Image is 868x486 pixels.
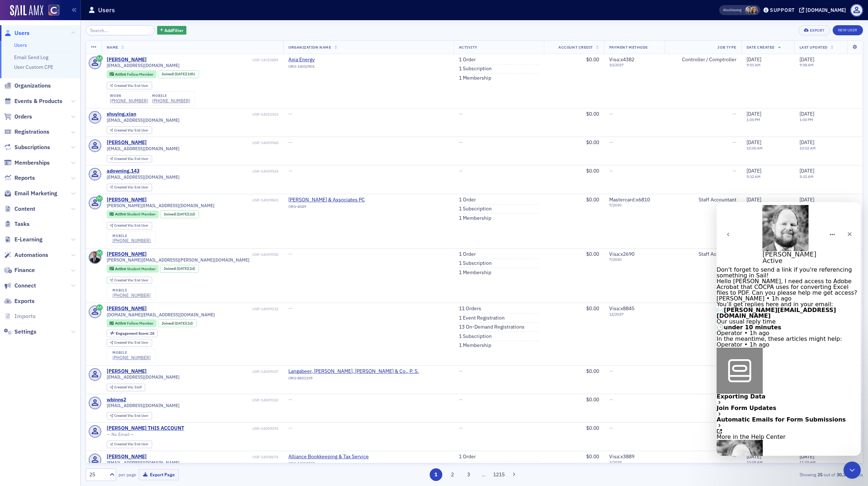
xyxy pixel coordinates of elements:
[119,471,136,478] label: per page
[288,204,365,211] div: ORG-4049
[114,83,134,88] span: Created Via :
[107,57,147,63] a: [PERSON_NAME]
[800,196,814,203] span: [DATE]
[148,252,278,257] div: USR-14009558
[4,297,35,305] a: Exports
[810,28,825,32] div: Export
[175,72,195,76] div: (10h)
[107,197,147,203] a: [PERSON_NAME]
[723,8,730,12] div: Also
[114,156,134,161] span: Created Via :
[114,223,134,228] span: Created Via :
[843,462,861,479] iframe: Intercom live chat
[670,197,736,203] div: Staff Accountant
[112,351,151,355] div: mobile
[747,56,761,63] span: [DATE]
[288,57,354,63] a: Axia Energy
[609,56,634,63] span: Visa : x4382
[14,159,50,167] span: Memberships
[98,6,115,14] h1: Users
[7,122,65,129] b: under 10 minutes
[107,146,180,151] span: [EMAIL_ADDRESS][DOMAIN_NAME]
[288,251,292,257] span: —
[800,146,816,151] time: 10:02 AM
[732,111,736,117] span: —
[107,111,136,117] a: shuying.xian
[288,454,369,460] span: Alliance Bookkeeping & Tax Service
[110,321,153,326] a: Active Fellow Member
[10,5,43,17] img: SailAMX
[586,168,599,174] span: $0.00
[459,260,492,267] a: 1 Subscription
[459,251,476,258] a: 1 Order
[800,174,814,179] time: 5:32 AM
[747,117,760,122] time: 1:00 PM
[175,321,193,326] div: (2d)
[459,463,505,469] a: 1 Event Registration
[670,57,736,63] div: Controller / Comptroller
[14,328,36,336] span: Settings
[157,26,187,35] button: AddFilter
[110,212,155,217] a: Active Student Member
[107,63,180,68] span: [EMAIL_ADDRESS][DOMAIN_NAME]
[107,454,147,460] a: [PERSON_NAME]
[127,26,139,39] div: Close
[107,329,158,337] div: Engagement Score: 28
[115,211,127,217] span: Active
[732,168,736,174] span: —
[558,45,593,50] span: Account Credit
[288,396,292,403] span: —
[459,425,463,431] span: —
[158,70,199,78] div: Joined: 2025-08-28 00:00:00
[107,139,147,146] a: [PERSON_NAME]
[107,265,159,273] div: Active: Active: Student Member
[114,442,149,446] div: End User
[4,174,35,182] a: Reports
[459,396,463,403] span: —
[137,112,278,117] div: USR-14010303
[14,42,27,48] a: Users
[107,82,152,89] div: Created Via: End User
[4,143,50,151] a: Subscriptions
[459,139,463,146] span: —
[107,222,152,229] div: Created Via: End User
[46,49,100,55] h1: [PERSON_NAME]
[107,374,180,380] span: [EMAIL_ADDRESS][DOMAIN_NAME]
[800,111,814,117] span: [DATE]
[107,306,147,312] div: [PERSON_NAME]
[586,251,599,257] span: $0.00
[152,94,190,98] div: mobile
[14,266,35,274] span: Finance
[114,442,134,446] span: Created Via :
[161,321,175,326] span: Joined :
[609,368,613,374] span: —
[609,251,634,257] span: Visa : x2690
[4,97,62,105] a: Events & Products
[114,340,134,345] span: Created Via :
[164,266,177,271] span: Joined :
[4,220,30,228] a: Tasks
[43,5,59,17] a: View Homepage
[586,425,599,431] span: $0.00
[586,196,599,203] span: $0.00
[586,56,599,63] span: $0.00
[107,184,152,191] div: Created Via: End User
[14,282,36,290] span: Connect
[114,129,149,133] div: End User
[112,238,151,243] div: [PHONE_NUMBER]
[14,205,35,213] span: Content
[177,266,188,271] span: [DATE]
[609,396,613,403] span: —
[116,331,150,336] span: Engagement Score :
[14,128,49,136] span: Registrations
[288,305,292,312] span: —
[14,220,30,228] span: Tasks
[747,139,761,146] span: [DATE]
[116,331,154,335] div: 28
[46,3,92,49] img: Profile image for Aidan
[459,215,491,222] a: 1 Membership
[107,319,157,327] div: Active: Active: Fellow Member
[747,111,761,117] span: [DATE]
[609,425,613,431] span: —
